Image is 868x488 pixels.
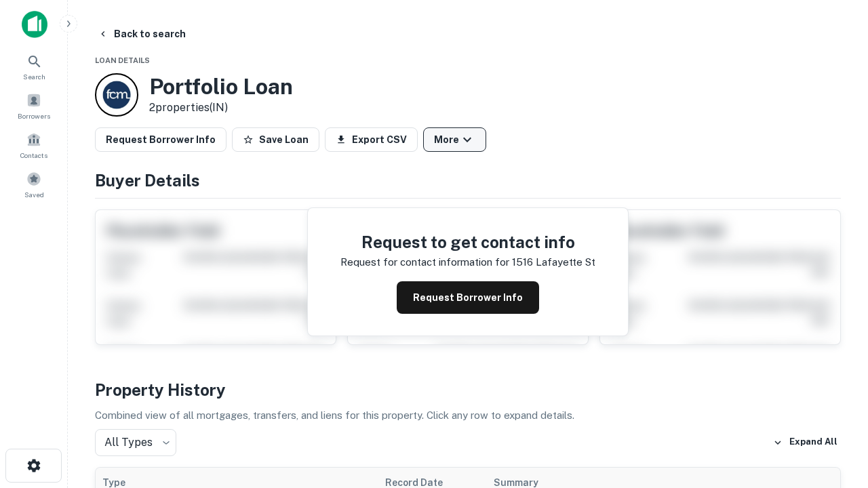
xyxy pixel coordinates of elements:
button: Expand All [770,432,841,453]
p: 2 properties (IN) [149,100,293,116]
a: Contacts [4,127,64,163]
h3: Portfolio Loan [149,74,293,100]
p: Combined view of all mortgages, transfers, and liens for this property. Click any row to expand d... [95,407,841,424]
p: 1516 lafayette st [512,254,595,270]
button: Request Borrower Info [397,281,539,314]
button: Save Loan [232,127,319,152]
span: Contacts [20,150,47,161]
button: More [423,127,486,152]
h4: Property History [95,378,841,402]
span: Borrowers [18,110,50,121]
span: Search [23,71,45,82]
span: Loan Details [95,56,150,64]
a: Saved [4,166,64,203]
div: All Types [95,429,176,456]
button: Export CSV [325,127,418,152]
button: Back to search [92,22,191,46]
h4: Request to get contact info [340,230,595,254]
iframe: Chat Widget [800,380,868,445]
a: Search [4,48,64,85]
h4: Buyer Details [95,168,841,192]
p: Request for contact information for [340,254,509,270]
span: Saved [24,189,44,200]
a: Borrowers [4,87,64,124]
img: capitalize-icon.png [22,11,47,38]
button: Request Borrower Info [95,127,226,152]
